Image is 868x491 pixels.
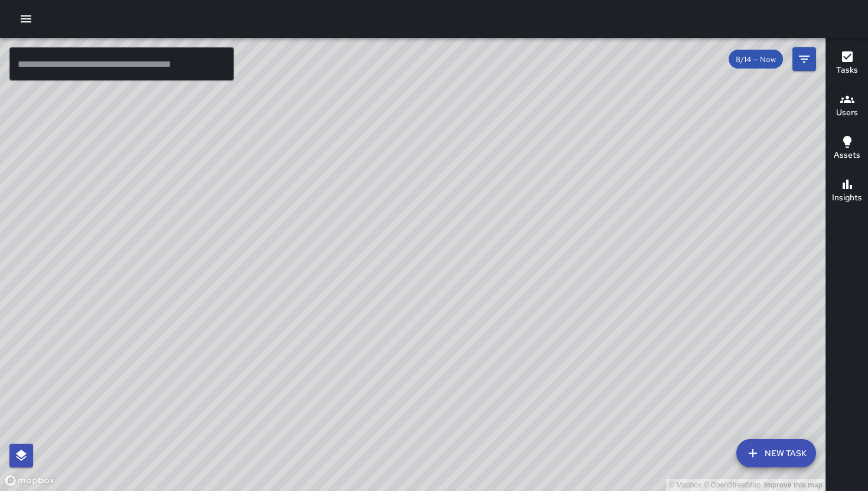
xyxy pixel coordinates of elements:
[832,191,862,204] h6: Insights
[836,64,858,77] h6: Tasks
[836,106,858,119] h6: Users
[736,439,816,467] button: New Task
[792,47,816,71] button: Filters
[826,43,868,85] button: Tasks
[826,128,868,170] button: Assets
[729,54,783,64] span: 8/14 — Now
[826,85,868,128] button: Users
[826,170,868,213] button: Insights
[834,149,860,162] h6: Assets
